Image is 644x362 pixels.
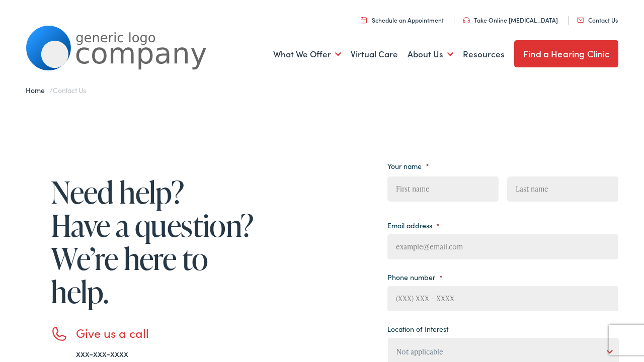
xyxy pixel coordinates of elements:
label: Location of Interest [387,324,448,333]
span: / [26,85,86,95]
input: (XXX) XXX - XXXX [387,286,618,311]
a: About Us [408,36,453,73]
a: Find a Hearing Clinic [514,40,618,67]
img: utility icon [577,18,584,23]
a: Resources [463,36,505,73]
label: Email address [387,221,440,230]
img: utility icon [463,17,470,23]
input: example@email.com [387,234,618,259]
input: First name [387,176,499,202]
a: Schedule an Appointment [361,16,444,24]
a: xxx-xxx-xxxx [76,347,128,359]
h3: Give us a call [76,326,257,340]
label: Phone number [387,273,443,282]
a: Home [26,85,49,95]
input: Last name [507,176,618,202]
a: Contact Us [577,16,618,24]
h1: Need help? Have a question? We’re here to help. [51,175,257,308]
a: Take Online [MEDICAL_DATA] [463,16,558,24]
img: utility icon [361,17,367,23]
a: Virtual Care [351,36,398,73]
label: Your name [387,161,429,170]
a: What We Offer [273,36,341,73]
span: Contact Us [53,85,86,95]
